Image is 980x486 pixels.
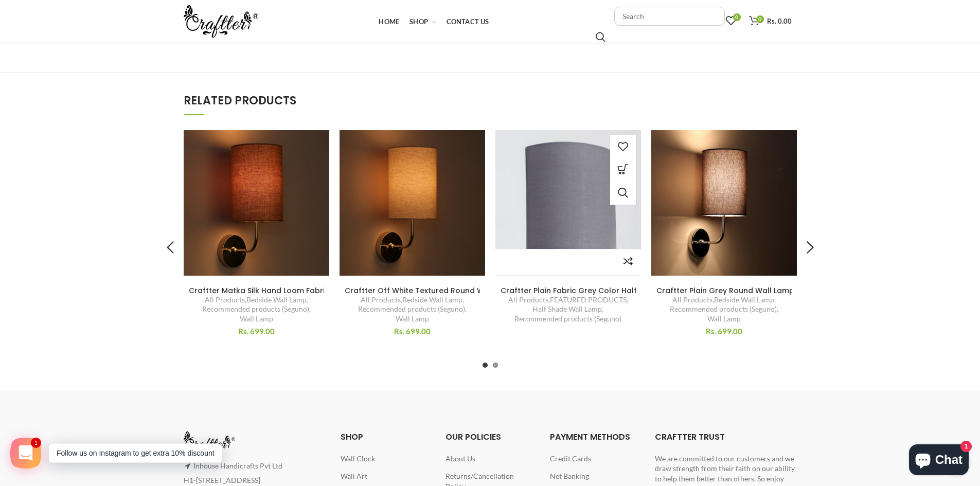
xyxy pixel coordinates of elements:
[656,295,792,323] div: , , ,
[514,314,621,323] a: Recommended products (Seguno)
[550,454,591,463] a: Credit Cards
[345,285,516,296] span: Craftter Off White Textured Round Wall Lamp
[189,295,324,323] div: , , ,
[670,304,777,314] a: Recommended products (Seguno)
[202,304,309,314] a: Recommended products (Seguno)
[655,431,725,443] span: Craftter Trust
[446,431,501,443] span: OUR POLICIES
[402,295,462,304] a: Bedside Wall Lamp
[906,444,972,478] inbox-online-store-chat: Shopify online store chat
[189,285,575,296] span: Craftter Matka Silk Hand Loom Fabric Brown Colour Round Wall Lamp Wall Sconce and Wall Spotlight…
[447,17,489,26] span: Contact Us
[656,285,859,296] span: Craftter Plain Grey Round Wall Lamp (Crwl-49, Black)
[379,17,399,26] span: Home
[205,295,245,304] a: All Products
[238,327,275,336] span: Rs. 699.00
[396,314,429,323] a: Wall Lamp
[706,327,742,336] span: Rs. 699.00
[409,17,428,26] span: Shop
[246,295,307,304] a: Bedside Wall Lamp
[614,7,725,26] input: Search
[341,431,363,443] span: SHOP
[596,32,605,42] input: Search
[501,286,636,295] a: Craftter Plain Fabric Grey Color Half Shade Wall Lamp Fixture
[756,15,764,23] span: 0
[707,314,741,323] a: Wall Lamp
[610,135,636,158] a: Add to wishlist
[446,454,475,463] a: About Us
[184,93,296,109] span: RELATED PRODUCTS
[501,295,636,323] div: , , ,
[672,295,712,304] a: All Products
[501,285,730,296] span: Craftter Plain Fabric Grey Color Half Shade Wall Lamp Fixture
[373,11,404,32] a: Home
[441,11,494,32] a: Contact Us
[341,472,367,480] a: Wall Art
[550,431,630,443] span: Payment Methods
[550,472,589,480] a: Net Banking
[508,295,548,304] a: All Products
[550,295,627,304] a: FEATURED PRODUCTS
[404,11,441,32] a: Shop
[240,314,273,323] a: Wall Lamp
[189,286,324,295] a: Craftter Matka Silk Hand Loom Fabric Brown Colour Round Wall Lamp Wall Sconce and Wall Spotlight…
[733,13,741,21] span: 0
[532,304,602,314] a: Half Shade Wall Lamp
[656,286,792,295] a: Craftter Plain Grey Round Wall Lamp (Crwl-49, Black)
[361,295,401,304] a: All Products
[394,327,431,336] span: Rs. 699.00
[714,295,774,304] a: Bedside Wall Lamp
[345,295,480,323] div: , , ,
[358,304,465,314] a: Recommended products (Seguno)
[744,11,797,31] a: 0 Rs. 0.00
[721,11,741,31] a: 0
[767,17,792,25] span: Rs. 0.00
[341,454,375,463] a: Wall Clock
[345,286,480,295] a: Craftter Off White Textured Round Wall Lamp
[184,431,235,454] img: craftter.com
